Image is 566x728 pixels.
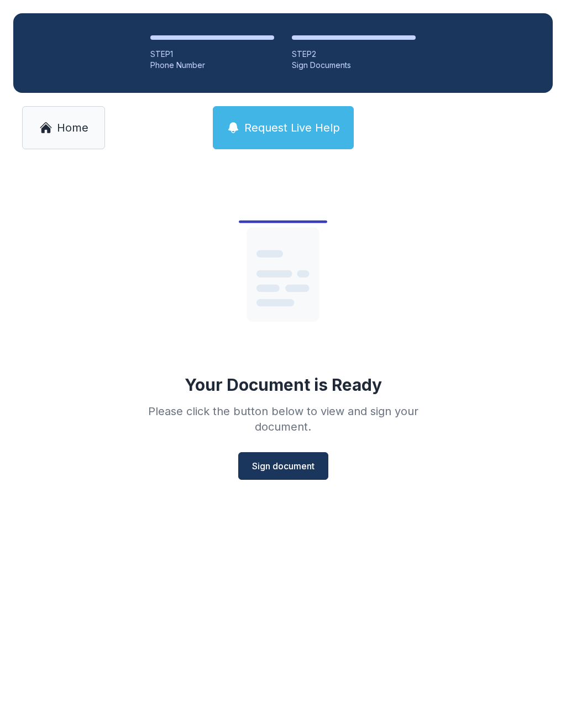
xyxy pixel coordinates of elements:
[150,49,274,60] div: STEP 1
[185,375,382,395] div: Your Document is Ready
[292,60,416,71] div: Sign Documents
[150,60,274,71] div: Phone Number
[57,120,88,135] span: Home
[252,459,315,473] span: Sign document
[124,404,442,434] div: Please click the button below to view and sign your document.
[244,120,340,135] span: Request Live Help
[292,49,416,60] div: STEP 2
